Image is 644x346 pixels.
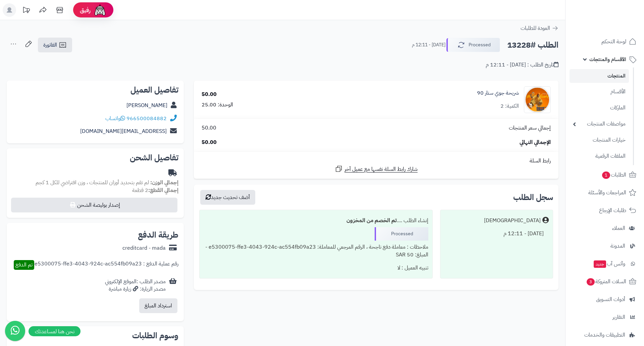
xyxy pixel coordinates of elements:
h2: تفاصيل الشحن [12,154,178,162]
span: لم تقم بتحديد أوزان للمنتجات ، وزن افتراضي للكل 1 كجم [36,179,149,187]
span: 50.00 [202,139,217,146]
button: أضف تحديث جديد [200,190,255,205]
a: الطلبات1 [570,167,640,183]
span: وآتس آب [593,259,625,268]
h2: الطلب #13228 [507,38,558,52]
span: السلات المتروكة [586,277,626,286]
div: creditcard - mada [122,244,166,252]
h3: سجل الطلب [513,193,553,201]
small: [DATE] - 12:11 م [412,42,445,48]
h2: وسوم الطلبات [12,332,178,340]
a: العودة للطلبات [521,24,558,32]
span: العملاء [612,224,625,233]
h2: تفاصيل العميل [12,86,178,94]
strong: إجمالي الوزن: [150,179,178,187]
span: رفيق [80,6,91,14]
a: [PERSON_NAME] [126,101,167,109]
a: لوحة التحكم [570,34,640,50]
a: الملفات الرقمية [570,149,629,163]
div: رابط السلة [197,157,556,165]
button: إصدار بوليصة الشحن [11,198,177,212]
a: طلبات الإرجاع [570,202,640,218]
span: التطبيقات والخدمات [584,330,625,340]
a: تحديثات المنصة [18,3,35,18]
a: الفاتورة [38,38,72,52]
a: المنتجات [570,69,629,83]
strong: إجمالي القطع: [148,186,178,194]
a: خيارات المنتجات [570,133,629,147]
div: ملاحظات : معاملة دفع ناجحة ، الرقم المرجعي للمعاملة: e5300075-ffe3-4043-924c-ac554fb09a23 - المبل... [204,241,428,261]
span: لوحة التحكم [601,37,626,46]
span: 3 [587,278,595,286]
span: المراجعات والأسئلة [588,188,626,197]
a: [EMAIL_ADDRESS][DOMAIN_NAME] [80,127,167,135]
a: مواصفات المنتجات [570,117,629,131]
img: ai-face.png [93,3,107,17]
span: طلبات الإرجاع [599,206,626,215]
a: شريحة جوي ستار 90 [477,89,519,97]
div: مصدر الطلب :الموقع الإلكتروني [105,278,166,293]
div: رقم عملية الدفع : e5300075-ffe3-4043-924c-ac554fb09a23 [35,260,178,270]
button: استرداد المبلغ [139,298,177,313]
span: الإجمالي النهائي [520,139,551,146]
a: 966500084882 [126,114,167,122]
h2: طريقة الدفع [138,231,178,239]
img: logo-2.png [598,19,638,33]
span: الفاتورة [43,41,57,49]
div: 50.00 [202,91,217,98]
button: Processed [446,38,500,52]
span: 1 [602,171,610,179]
small: 2 قطعة [132,186,178,194]
a: وآتس آبجديد [570,256,640,272]
b: تم الخصم من المخزون [346,216,397,225]
a: السلات المتروكة3 [570,274,640,290]
div: مصدر الزيارة: زيارة مباشرة [105,285,166,293]
a: الماركات [570,101,629,115]
div: الكمية: 2 [500,102,519,110]
div: Processed [375,227,428,241]
a: شارك رابط السلة نفسها مع عميل آخر [335,165,418,173]
a: المراجعات والأسئلة [570,185,640,201]
span: جديد [594,260,606,268]
span: العودة للطلبات [521,24,550,32]
span: الطلبات [601,170,626,180]
div: تاريخ الطلب : [DATE] - 12:11 م [486,61,558,69]
span: تم الدفع [15,261,33,269]
a: التقارير [570,309,640,325]
a: المدونة [570,238,640,254]
span: المدونة [610,241,625,251]
span: شارك رابط السلة نفسها مع عميل آخر [344,165,418,173]
a: التطبيقات والخدمات [570,327,640,343]
img: 1752588278-90-90x90.jpg [524,86,550,113]
span: 50.00 [202,124,216,132]
div: [DATE] - 12:11 م [444,227,549,240]
div: الوحدة: 25.00 [202,101,233,109]
span: الأقسام والمنتجات [589,55,626,64]
a: أدوات التسويق [570,291,640,307]
span: أدوات التسويق [596,295,625,304]
span: التقارير [612,312,625,322]
a: واتساب [105,114,125,122]
div: [DEMOGRAPHIC_DATA] [484,217,541,225]
div: إنشاء الطلب .... [204,214,428,227]
div: تنبيه العميل : لا [204,261,428,275]
span: إجمالي سعر المنتجات [509,124,551,132]
a: الأقسام [570,85,629,99]
a: العملاء [570,220,640,236]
